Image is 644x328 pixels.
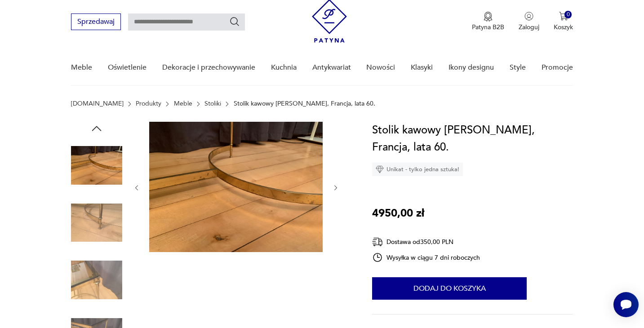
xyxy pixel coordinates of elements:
a: Meble [174,100,192,107]
button: Dodaj do koszyka [372,277,527,300]
a: Ikona medaluPatyna B2B [472,12,504,31]
img: Zdjęcie produktu Stolik kawowy Maison Jansen, Francja, lata 60. [149,122,323,252]
div: Dostawa od 350,00 PLN [372,236,480,248]
p: 4950,00 zł [372,205,424,222]
h1: Stolik kawowy [PERSON_NAME], Francja, lata 60. [372,122,573,156]
button: 0Koszyk [554,12,573,31]
a: Nowości [366,50,395,85]
a: Stoliki [204,100,221,107]
a: Antykwariat [312,50,351,85]
img: Zdjęcie produktu Stolik kawowy Maison Jansen, Francja, lata 60. [71,197,122,248]
a: Promocje [542,50,573,85]
a: Ikony designu [449,50,494,85]
iframe: Smartsupp widget button [613,292,639,317]
p: Zaloguj [519,23,539,31]
a: Oświetlenie [108,50,147,85]
img: Zdjęcie produktu Stolik kawowy Maison Jansen, Francja, lata 60. [71,254,122,306]
a: Style [510,50,526,85]
a: Sprzedawaj [71,19,121,26]
img: Ikona medalu [484,12,493,22]
a: Meble [71,50,92,85]
a: [DOMAIN_NAME] [71,100,124,107]
img: Ikona koszyka [559,12,568,21]
a: Produkty [136,100,161,107]
button: Patyna B2B [472,12,504,31]
img: Ikona dostawy [372,236,383,248]
a: Kuchnia [271,50,297,85]
a: Dekoracje i przechowywanie [162,50,255,85]
div: Unikat - tylko jedna sztuka! [372,163,463,176]
div: 0 [564,11,572,18]
button: Szukaj [229,16,240,27]
p: Koszyk [554,23,573,31]
a: Klasyki [411,50,433,85]
button: Sprzedawaj [71,13,121,30]
img: Ikonka użytkownika [524,12,533,21]
img: Zdjęcie produktu Stolik kawowy Maison Jansen, Francja, lata 60. [71,140,122,191]
p: Patyna B2B [472,23,504,31]
p: Stolik kawowy [PERSON_NAME], Francja, lata 60. [234,100,375,107]
div: Wysyłka w ciągu 7 dni roboczych [372,252,480,263]
img: Ikona diamentu [376,165,384,173]
button: Zaloguj [519,12,539,31]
